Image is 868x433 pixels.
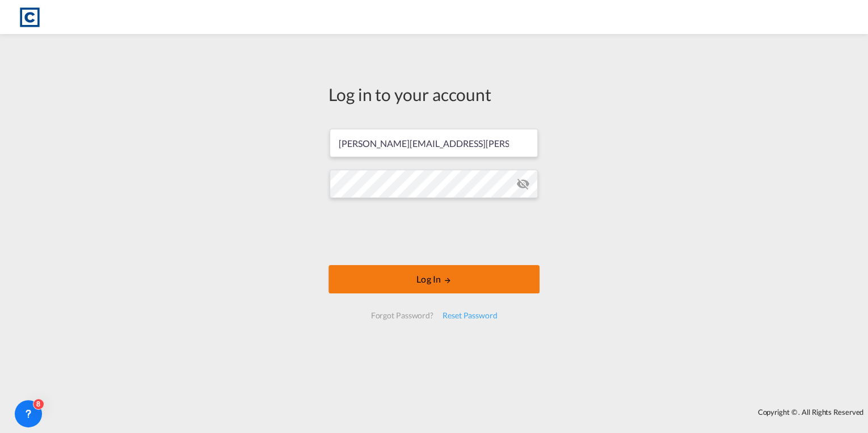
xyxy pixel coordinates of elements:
iframe: reCAPTCHA [348,209,520,254]
div: Log in to your account [328,82,540,106]
div: Reset Password [438,305,502,326]
img: 1fdb9190129311efbfaf67cbb4249bed.jpeg [17,5,43,30]
button: LOGIN [328,265,540,293]
md-icon: icon-eye-off [516,177,530,191]
input: Enter email/phone number [330,129,538,157]
div: Forgot Password? [366,305,437,326]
